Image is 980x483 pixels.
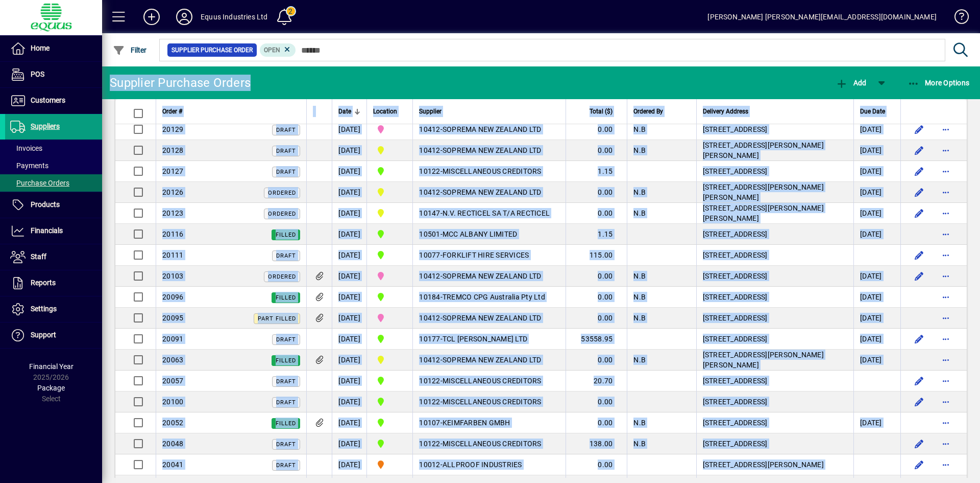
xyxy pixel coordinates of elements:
[412,161,566,182] td: -
[696,329,854,350] td: [STREET_ADDRESS]
[5,192,102,218] a: Products
[566,182,627,203] td: 0.00
[419,398,440,406] span: 10122
[938,352,954,368] button: More options
[911,268,927,284] button: Edit
[696,308,854,329] td: [STREET_ADDRESS]
[332,350,366,371] td: [DATE]
[162,272,183,280] span: 20103
[853,266,900,287] td: [DATE]
[911,394,927,410] button: Edit
[566,392,627,412] td: 0.00
[276,399,296,406] span: Draft
[412,433,566,454] td: -
[29,362,73,371] span: Financial Year
[412,245,566,266] td: -
[938,142,954,158] button: More options
[908,79,970,87] span: More Options
[836,79,866,87] span: Add
[938,373,954,389] button: More options
[162,314,183,322] span: 20095
[276,378,296,385] span: Draft
[332,224,366,245] td: [DATE]
[911,456,927,473] button: Edit
[113,46,147,54] span: Filter
[276,232,296,238] span: Filled
[938,331,954,347] button: More options
[696,266,854,287] td: [STREET_ADDRESS]
[633,440,646,448] span: N.B
[332,245,366,266] td: [DATE]
[373,312,406,324] span: 2A AZI''S Global Investments
[443,230,518,238] span: MCC ALBANY LIMITED
[10,144,42,152] span: Invoices
[162,230,183,238] span: 20116
[412,454,566,475] td: -
[938,289,954,305] button: More options
[419,440,440,448] span: 10122
[443,209,550,217] span: N.V. RECTICEL SA T/A RECTICEL
[696,245,854,266] td: [STREET_ADDRESS]
[332,161,366,182] td: [DATE]
[566,245,627,266] td: 115.00
[443,419,510,427] span: KEIMFARBEN GMBH
[938,184,954,200] button: More options
[696,287,854,308] td: [STREET_ADDRESS]
[633,293,646,301] span: N.B
[276,294,296,301] span: Filled
[443,251,529,259] span: FORKLIFT HIRE SERVICES
[412,371,566,392] td: -
[566,308,627,329] td: 0.00
[566,161,627,182] td: 1.15
[373,270,406,282] span: 2A AZI''S Global Investments
[5,323,102,348] a: Support
[566,266,627,287] td: 0.00
[566,224,627,245] td: 1.15
[419,209,440,217] span: 10147
[938,456,954,473] button: More options
[938,310,954,326] button: More options
[938,268,954,284] button: More options
[110,41,150,59] button: Filter
[566,203,627,224] td: 0.00
[373,165,406,177] span: 1B BLENHEIM
[443,335,527,343] span: TCL [PERSON_NAME] LTD
[338,106,351,117] span: Date
[566,350,627,371] td: 0.00
[633,125,646,133] span: N.B
[276,169,296,175] span: Draft
[633,106,663,117] span: Ordered By
[332,454,366,475] td: [DATE]
[162,188,183,196] span: 20126
[5,218,102,244] a: Financials
[633,272,646,280] span: N.B
[590,106,612,117] span: Total ($)
[443,440,542,448] span: MISCELLANEOUS CREDITORS
[443,314,542,322] span: SOPREMA NEW ZEALAND LTD
[419,314,440,322] span: 10412
[135,8,168,26] button: Add
[419,188,440,196] span: 10412
[911,121,927,137] button: Edit
[31,44,50,52] span: Home
[938,163,954,179] button: More options
[31,96,65,104] span: Customers
[332,329,366,350] td: [DATE]
[938,435,954,452] button: More options
[276,148,296,154] span: Draft
[412,203,566,224] td: -
[412,412,566,433] td: -
[373,375,406,387] span: 1B BLENHEIM
[373,396,406,408] span: 1B BLENHEIM
[911,373,927,389] button: Edit
[373,123,406,135] span: 2A AZI''S Global Investments
[566,140,627,161] td: 0.00
[276,336,296,343] span: Draft
[31,252,46,261] span: Staff
[332,287,366,308] td: [DATE]
[412,119,566,140] td: -
[162,335,183,343] span: 20091
[162,106,182,117] span: Order #
[332,392,366,412] td: [DATE]
[419,461,440,469] span: 10012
